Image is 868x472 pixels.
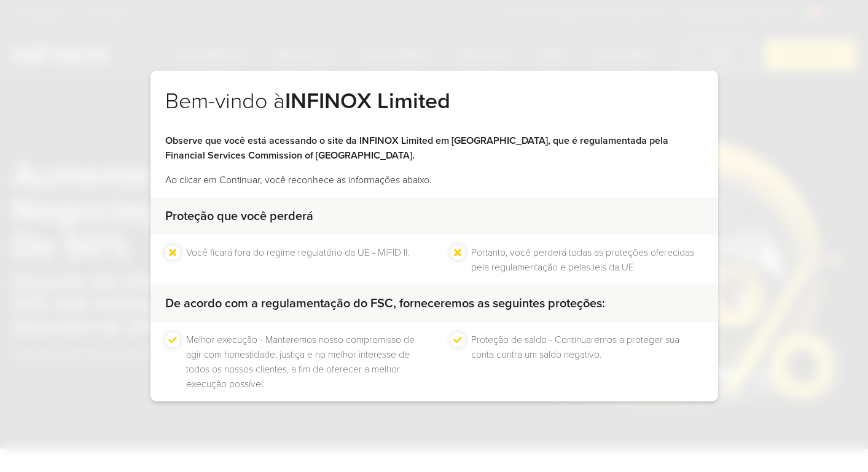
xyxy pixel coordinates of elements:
[165,135,668,162] strong: Observe que você está acessando o site da INFINOX Limited em [GEOGRAPHIC_DATA], que é regulamenta...
[285,88,450,114] strong: INFINOX Limited
[186,332,418,391] li: Melhor execução - Manteremos nosso compromisso de agir com honestidade, justiça e no melhor inter...
[186,245,409,275] li: Você ficará fora do regime regulatório da UE - MiFID II.
[471,332,703,391] li: Proteção de saldo - Continuaremos a proteger sua conta contra um saldo negativo.
[165,173,703,187] p: Ao clicar em Continuar, você reconhece as informações abaixo.
[165,209,313,224] strong: Proteção que você perderá
[471,245,703,275] li: Portanto, você perderá todas as proteções oferecidas pela regulamentação e pelas leis da UE.
[165,296,605,311] strong: De acordo com a regulamentação do FSC, forneceremos as seguintes proteções:
[165,88,703,133] h2: Bem-vindo à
